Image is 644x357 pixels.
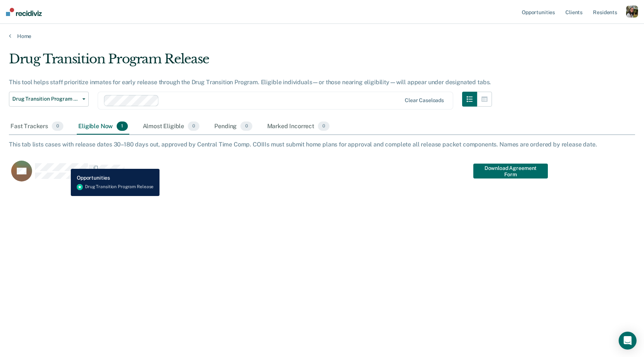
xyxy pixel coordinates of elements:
[9,51,492,73] div: Drug Transition Program Release
[473,164,548,178] button: Download Agreement Form
[141,119,201,135] div: Almost Eligible0
[188,121,199,131] span: 0
[9,92,89,107] button: Drug Transition Program Release
[240,121,252,131] span: 0
[9,141,635,148] div: This tab lists cases with release dates 30–180 days out, approved by Central Time Comp. COIIIs mu...
[213,119,253,135] div: Pending0
[9,33,635,40] a: Home
[266,119,331,135] div: Marked Incorrect0
[318,121,329,131] span: 0
[12,96,79,102] span: Drug Transition Program Release
[6,8,42,16] img: Recidiviz
[9,79,492,86] div: This tool helps staff prioritize inmates for early release through the Drug Transition Program. E...
[9,160,557,190] div: CaseloadOpportunityCell-2102420
[473,164,548,178] a: Navigate to form link
[52,121,63,131] span: 0
[9,119,65,135] div: Fast Trackers0
[77,119,129,135] div: Eligible Now1
[117,121,127,131] span: 1
[405,97,444,104] div: Clear caseloads
[619,332,637,350] div: Open Intercom Messenger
